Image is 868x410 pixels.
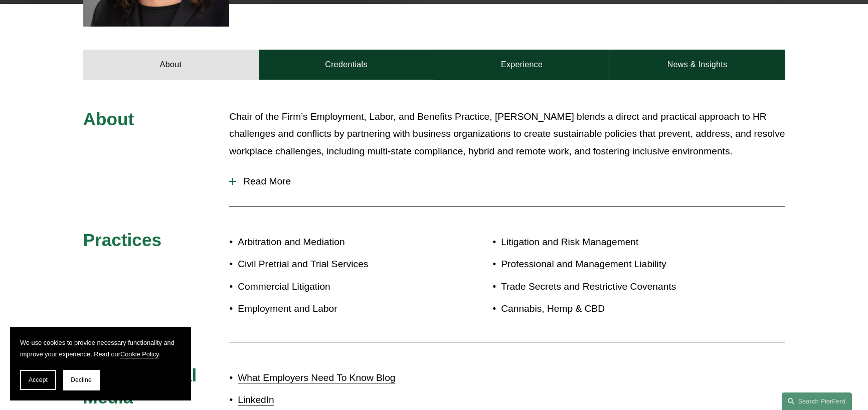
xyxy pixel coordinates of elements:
p: Professional and Management Liability [501,256,727,273]
p: Trade Secrets and Restrictive Covenants [501,278,727,296]
button: Read More [229,168,785,194]
p: Arbitration and Mediation [238,234,434,251]
span: Decline [71,376,92,383]
a: Search this site [782,392,852,410]
p: Employment and Labor [238,300,434,318]
a: Credentials [259,50,434,80]
a: Experience [434,50,610,80]
button: Accept [20,370,56,390]
a: About [83,50,259,80]
p: Commercial Litigation [238,278,434,296]
span: Read More [236,176,785,187]
p: We use cookies to provide necessary functionality and improve your experience. Read our . [20,337,181,360]
p: Cannabis, Hemp & CBD [501,300,727,318]
a: Cookie Policy [120,350,159,358]
a: What Employers Need To Know Blog [238,372,395,383]
p: Civil Pretrial and Trial Services [238,256,434,273]
section: Cookie banner [10,327,191,400]
span: About [83,109,134,129]
button: Decline [63,370,99,390]
p: Chair of the Firm’s Employment, Labor, and Benefits Practice, [PERSON_NAME] blends a direct and p... [229,108,785,160]
p: Litigation and Risk Management [501,234,727,251]
a: News & Insights [609,50,785,80]
span: Practices [83,230,162,250]
a: LinkedIn [238,394,274,405]
span: Accept [29,376,48,383]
